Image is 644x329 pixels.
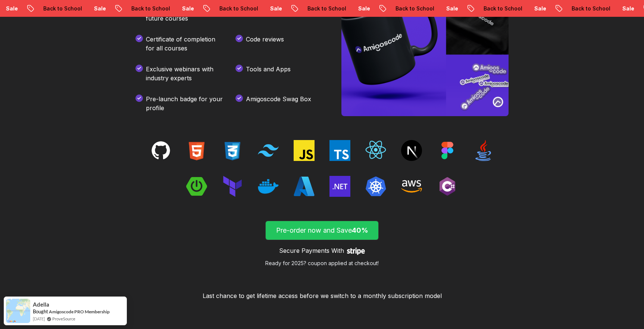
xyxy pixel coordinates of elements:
p: Amigoscode Swag Box [246,94,311,112]
img: techs tacks [258,140,279,161]
p: Back to School [293,5,344,12]
p: Sale [80,5,104,12]
img: techs tacks [401,140,422,161]
p: Sale [344,5,368,12]
img: techs tacks [294,176,315,197]
p: Sale [432,5,456,12]
p: Secure Payments With [279,246,344,255]
button: Pre-order now and Save40%Secure Payments WithReady for 2025? coupon applied at checkout! [265,221,379,267]
img: techs tacks [258,176,279,197]
span: 40% [352,226,368,234]
p: Back to School [205,5,256,12]
img: techs tacks [437,140,458,161]
p: Code reviews [246,35,284,53]
a: Amigoscode PRO Membership [49,309,110,314]
p: Exclusive webinars with industry experts [146,65,223,83]
img: techs tacks [365,140,386,161]
img: techs tacks [437,176,458,197]
span: Bought [33,308,48,314]
p: Sale [256,5,280,12]
p: Sale [168,5,192,12]
p: Pre-order now and Save [274,225,370,236]
p: Back to School [381,5,432,12]
img: techs tacks [186,140,207,161]
img: techs tacks [473,140,494,161]
img: techs tacks [222,140,243,161]
a: ProveSource [52,316,75,322]
p: Tools and Apps [246,65,291,83]
p: Back to School [29,5,80,12]
img: techs tacks [365,176,386,197]
p: Sale [608,5,632,12]
p: Back to School [117,5,168,12]
img: techs tacks [186,176,207,197]
p: Last chance to get lifetime access before we switch to a monthly subscription model [203,291,442,300]
img: techs tacks [150,140,171,161]
span: Adella [33,301,49,308]
p: Certificate of completion for all courses [146,35,223,53]
img: techs tacks [329,140,350,161]
img: techs tacks [329,176,350,197]
span: [DATE] [33,316,45,322]
img: techs tacks [294,140,315,161]
img: techs tacks [401,176,422,197]
p: Back to School [557,5,608,12]
p: Sale [520,5,544,12]
p: Ready for 2025? coupon applied at checkout! [265,260,379,267]
p: Pre-launch badge for your profile [146,94,223,112]
p: Back to School [469,5,520,12]
img: techs tacks [222,176,243,197]
img: provesource social proof notification image [6,299,30,323]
